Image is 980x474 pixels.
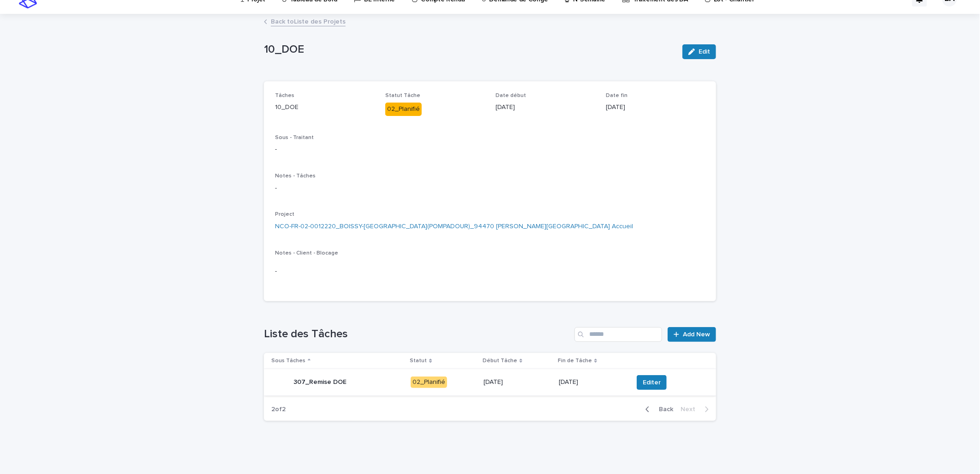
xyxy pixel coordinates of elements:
[682,44,716,59] button: Edit
[638,405,677,413] button: Back
[271,356,305,366] p: Sous Tâches
[496,103,595,112] p: [DATE]
[385,93,420,98] span: Statut Tâche
[275,145,705,154] p: -
[275,93,294,98] span: Tâches
[683,331,710,338] span: Add New
[271,16,346,26] a: Back toListe des Projets
[668,327,716,342] a: Add New
[264,328,571,341] h1: Liste des Tâches
[264,398,293,421] p: 2 of 2
[275,267,705,276] p: -
[275,103,374,112] p: 10_DOE
[606,93,627,98] span: Date fin
[677,405,716,413] button: Next
[558,356,592,366] p: Fin de Tâche
[484,378,551,386] p: [DATE]
[643,378,661,387] span: Editer
[275,212,294,217] span: Project
[411,377,447,388] div: 02_Planifié
[574,327,662,342] input: Search
[264,369,716,396] tr: 307_Remise DOE02_Planifié[DATE][DATE]Editer
[275,183,705,193] p: -
[264,43,675,56] p: 10_DOE
[699,49,710,55] span: Edit
[637,375,667,390] button: Editer
[496,93,526,98] span: Date début
[483,356,517,366] p: Début Tâche
[606,103,705,112] p: [DATE]
[653,406,673,413] span: Back
[681,406,701,413] span: Next
[275,173,316,179] span: Notes - Tâches
[385,103,422,116] div: 02_Planifié
[275,135,314,140] span: Sous - Traitant
[275,222,633,231] a: NCO-FR-02-0012220_BOISSY-[GEOGRAPHIC_DATA](POMPADOUR)_94470 [PERSON_NAME][GEOGRAPHIC_DATA] Accueil
[275,250,338,256] span: Notes - Client - Blocage
[410,356,427,366] p: Statut
[293,378,347,386] p: 307_Remise DOE
[559,378,626,386] p: [DATE]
